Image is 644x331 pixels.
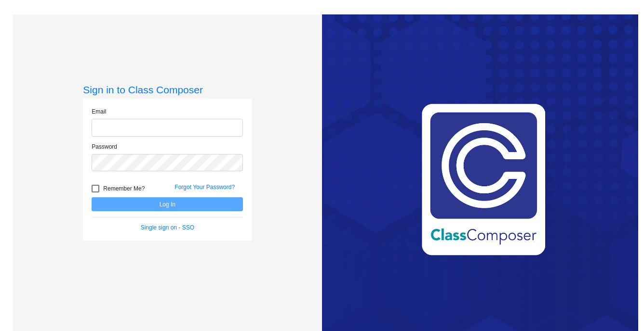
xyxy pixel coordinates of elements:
[174,184,235,191] a: Forgot Your Password?
[141,224,194,231] a: Single sign on - SSO
[92,107,106,116] label: Email
[103,183,145,194] span: Remember Me?
[92,197,243,211] button: Log In
[83,84,252,96] h3: Sign in to Class Composer
[92,142,117,151] label: Password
